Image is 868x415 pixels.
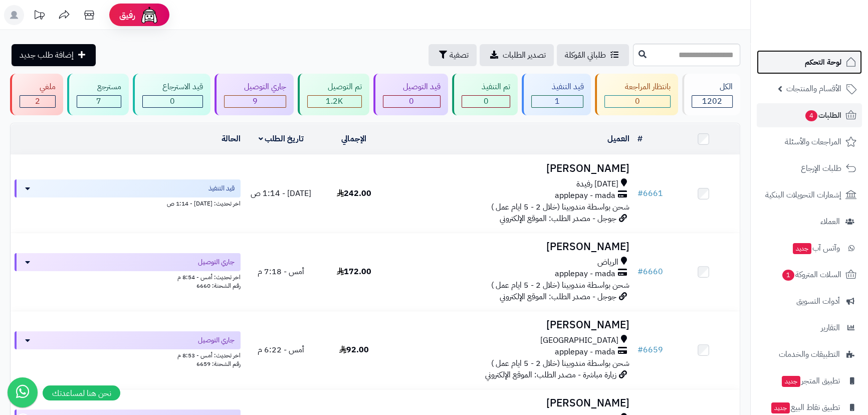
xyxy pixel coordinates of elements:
[605,96,670,107] div: 0
[15,271,241,282] div: اخر تحديث: أمس - 8:54 م
[394,319,629,331] h3: [PERSON_NAME]
[225,96,286,107] div: 9
[170,95,175,107] span: 0
[258,344,304,356] span: أمس - 6:22 م
[337,266,371,278] span: 172.00
[480,44,554,66] a: تصدير الطلبات
[820,215,840,229] span: العملاء
[801,161,841,175] span: طلبات الإرجاع
[409,95,414,107] span: 0
[339,344,369,356] span: 92.00
[142,81,203,93] div: قيد الاسترجاع
[821,321,840,335] span: التقارير
[483,95,488,107] span: 0
[757,103,862,127] a: الطلبات4
[805,110,817,121] span: 4
[757,263,862,287] a: السلات المتروكة1
[782,270,794,281] span: 1
[119,9,135,21] span: رفيق
[607,133,629,145] a: العميل
[428,44,477,66] button: تصفية
[796,294,840,308] span: أدوات التسويق
[198,335,235,345] span: جاري التوصيل
[462,81,510,93] div: تم التنفيذ
[635,95,640,107] span: 0
[637,266,643,278] span: #
[371,74,450,115] a: قيد التوصيل 0
[757,130,862,154] a: المراجعات والأسئلة
[637,266,663,278] a: #6660
[450,49,469,61] span: تصفية
[341,133,366,145] a: الإجمالي
[781,268,841,282] span: السلات المتروكة
[637,133,642,145] a: #
[637,187,643,199] span: #
[15,197,241,208] div: اخر تحديث: [DATE] - 1:14 ص
[337,187,371,199] span: 242.00
[565,49,606,61] span: طلباتي المُوكلة
[637,187,663,199] a: #6661
[555,95,560,107] span: 1
[597,257,618,268] span: الرياض
[131,74,212,115] a: قيد الاسترجاع 0
[555,346,615,358] span: applepay - mada
[208,183,235,193] span: قيد التنفيذ
[394,241,629,253] h3: [PERSON_NAME]
[251,187,311,199] span: [DATE] - 1:14 ص
[785,135,841,149] span: المراجعات والأسئلة
[771,402,790,413] span: جديد
[500,291,616,303] span: جوجل - مصدر الطلب: الموقع الإلكتروني
[20,81,56,93] div: ملغي
[757,289,862,313] a: أدوات التسويق
[15,349,241,360] div: اخر تحديث: أمس - 8:53 م
[491,279,629,291] span: شحن بواسطة مندوبينا (خلال 2 - 5 ايام عمل )
[770,400,840,414] span: تطبيق نقاط البيع
[593,74,680,115] a: بانتظار المراجعة 0
[637,344,643,356] span: #
[531,81,583,93] div: قيد التنفيذ
[503,49,546,61] span: تصدير الطلبات
[224,81,286,93] div: جاري التوصيل
[757,369,862,393] a: تطبيق المتجرجديد
[757,183,862,207] a: إشعارات التحويلات البنكية
[491,201,629,213] span: شحن بواسطة مندوبينا (خلال 2 - 5 ايام عمل )
[786,82,841,96] span: الأقسام والمنتجات
[485,369,616,381] span: زيارة مباشرة - مصدر الطلب: الموقع الإلكتروني
[77,96,120,107] div: 7
[781,374,840,388] span: تطبيق المتجر
[757,156,862,180] a: طلبات الإرجاع
[20,96,55,107] div: 2
[779,347,840,361] span: التطبيقات والخدمات
[198,257,235,267] span: جاري التوصيل
[804,108,841,122] span: الطلبات
[12,44,96,66] a: إضافة طلب جديد
[680,74,742,115] a: الكل1202
[765,188,841,202] span: إشعارات التحويلات البنكية
[520,74,593,115] a: قيد التنفيذ 1
[702,95,722,107] span: 1202
[212,74,296,115] a: جاري التوصيل 9
[757,50,862,74] a: لوحة التحكم
[196,359,241,368] span: رقم الشحنة: 6659
[259,133,304,145] a: تاريخ الطلب
[555,268,615,280] span: applepay - mada
[805,55,841,69] span: لوحة التحكم
[757,210,862,234] a: العملاء
[35,95,40,107] span: 2
[500,213,616,225] span: جوجل - مصدر الطلب: الموقع الإلكتروني
[394,163,629,174] h3: [PERSON_NAME]
[757,342,862,366] a: التطبيقات والخدمات
[253,95,258,107] span: 9
[604,81,670,93] div: بانتظار المراجعة
[383,96,440,107] div: 0
[792,241,840,255] span: وآتس آب
[491,357,629,369] span: شحن بواسطة مندوبينا (خلال 2 - 5 ايام عمل )
[540,335,618,346] span: [GEOGRAPHIC_DATA]
[65,74,130,115] a: مسترجع 7
[27,5,52,28] a: تحديثات المنصة
[555,190,615,201] span: applepay - mada
[450,74,520,115] a: تم التنفيذ 0
[692,81,733,93] div: الكل
[383,81,441,93] div: قيد التوصيل
[296,74,371,115] a: تم التوصيل 1.2K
